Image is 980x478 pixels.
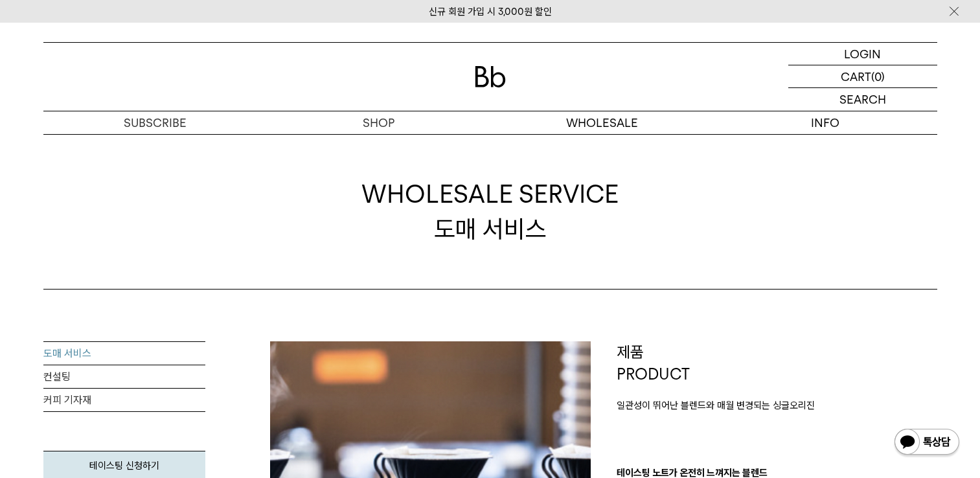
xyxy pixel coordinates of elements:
a: LOGIN [788,43,937,65]
p: (0) [871,65,885,87]
a: 커피 기자재 [43,389,205,412]
p: WHOLESALE [490,111,714,134]
a: CART (0) [788,65,937,88]
img: 로고 [475,66,506,87]
span: WHOLESALE SERVICE [361,177,619,211]
img: 카카오톡 채널 1:1 채팅 버튼 [893,427,961,459]
a: 신규 회원 가입 시 3,000원 할인 [429,6,552,17]
a: 도매 서비스 [43,342,205,365]
p: 제품 PRODUCT [617,341,937,385]
p: SEARCH [839,88,886,111]
a: SUBSCRIBE [43,111,267,134]
p: 일관성이 뛰어난 블렌드와 매월 변경되는 싱글오리진 [617,398,937,413]
p: CART [841,65,871,87]
p: INFO [714,111,937,134]
a: 컨설팅 [43,365,205,389]
div: 도매 서비스 [361,177,619,245]
p: LOGIN [844,43,881,65]
a: SHOP [267,111,490,134]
